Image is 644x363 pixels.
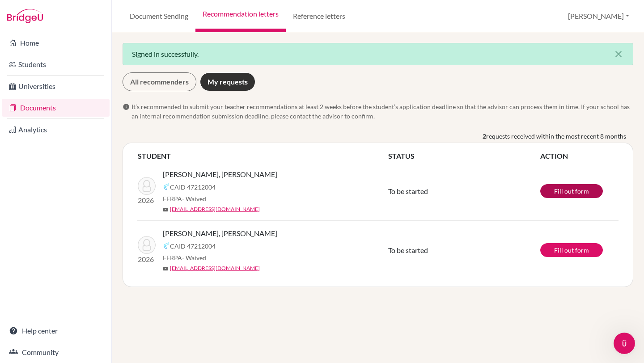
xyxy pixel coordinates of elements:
[182,195,206,203] span: - Waived
[540,184,603,198] a: Fill out form
[2,77,110,95] a: Universities
[138,254,156,265] p: 2026
[163,266,168,271] span: mail
[163,228,277,239] span: [PERSON_NAME], [PERSON_NAME]
[163,253,206,262] span: FERPA
[182,254,206,262] span: - Waived
[540,150,619,162] th: ACTION
[614,333,635,354] iframe: Intercom live chat
[2,121,110,139] a: Analytics
[540,243,603,257] a: Fill out form
[388,187,428,195] span: To be started
[613,49,624,59] i: close
[163,169,277,180] span: [PERSON_NAME], [PERSON_NAME]
[163,194,206,203] span: FERPA
[137,150,388,162] th: STUDENT
[170,241,216,251] span: CAID 47212004
[163,183,170,190] img: Common App logo
[2,34,110,52] a: Home
[7,9,43,23] img: Bridge-U
[123,72,196,91] a: All recommenders
[200,72,255,91] a: My requests
[388,246,428,254] span: To be started
[2,99,110,117] a: Documents
[170,205,260,213] a: [EMAIL_ADDRESS][DOMAIN_NAME]
[163,242,170,249] img: Common App logo
[170,182,216,192] span: CAID 47212004
[138,236,156,254] img: Shin, Dong Joo
[123,43,633,65] div: Signed in successfully.
[170,264,260,272] a: [EMAIL_ADDRESS][DOMAIN_NAME]
[483,131,486,141] b: 2
[131,102,633,121] span: It’s recommended to submit your teacher recommendations at least 2 weeks before the student’s app...
[604,43,633,65] button: Close
[123,103,130,110] span: info
[138,177,156,195] img: Shin, Dong Joo
[2,322,110,340] a: Help center
[388,150,540,162] th: STATUS
[2,55,110,73] a: Students
[486,131,626,141] span: requests received within the most recent 8 months
[564,8,633,25] button: [PERSON_NAME]
[163,207,168,212] span: mail
[2,343,110,361] a: Community
[138,195,156,206] p: 2026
